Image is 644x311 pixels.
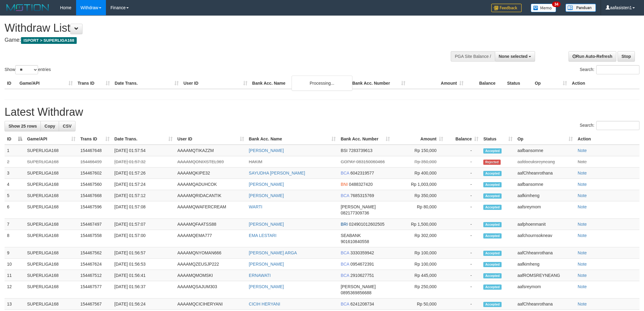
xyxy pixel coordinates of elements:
td: 154467497 [78,219,112,230]
th: User ID [181,78,250,89]
td: - [446,270,481,281]
td: [DATE] 01:56:53 [112,259,175,270]
td: AAAAMQADUHCOK [175,179,247,190]
a: HAKIM [249,159,262,164]
td: [DATE] 01:56:57 [112,247,175,259]
span: BCA [341,262,349,267]
a: Note [578,182,587,187]
td: aafsreymom [515,201,575,219]
th: Balance [466,78,505,89]
td: SUPERLIGA168 [25,230,78,247]
td: - [446,201,481,219]
span: Accepted [483,284,502,290]
span: [PERSON_NAME] [341,284,376,289]
td: aafsreymom [515,281,575,299]
td: AAAAMQZEUSJP222 [175,259,247,270]
a: EMA LESTARI [249,233,277,238]
a: CICIH HERYANI [249,302,280,306]
span: Accepted [483,273,502,278]
td: - [446,179,481,190]
span: BCA [341,302,349,306]
td: SUPERLIGA168 [25,145,78,156]
td: Rp 1,003,000 [392,179,446,190]
a: Note [578,273,587,278]
td: - [446,281,481,299]
span: GOPAY [341,159,355,164]
td: - [446,230,481,247]
td: - [446,259,481,270]
a: Run Auto-Refresh [569,51,616,62]
h1: Withdraw List [5,22,423,34]
td: 154467648 [78,145,112,156]
td: SUPERLIGA168 [25,156,78,168]
span: BCA [341,273,349,278]
a: SAYUDHA [PERSON_NAME] [249,171,305,175]
th: Op: activate to sort column ascending [515,133,575,145]
td: 4 [5,179,25,190]
td: aafchournsokneav [515,230,575,247]
div: Processing... [292,76,352,91]
a: Note [578,250,587,255]
td: aafphoenmanit [515,219,575,230]
span: Copy 0488327420 to clipboard [349,182,373,187]
td: - [446,247,481,259]
td: Rp 250,000 [392,281,446,299]
a: [PERSON_NAME] ARGA [249,250,297,255]
span: Copy 3330359942 to clipboard [350,250,374,255]
div: PGA Site Balance / [451,51,495,62]
td: [DATE] 01:56:41 [112,270,175,281]
span: Copy 2910627751 to clipboard [350,273,374,278]
td: 154467560 [78,179,112,190]
span: Copy 6042319577 to clipboard [350,171,374,175]
a: Note [578,262,587,267]
a: Note [578,204,587,209]
td: 2 [5,156,25,168]
td: 8 [5,230,25,247]
td: Rp 445,000 [392,270,446,281]
a: [PERSON_NAME] [249,284,284,289]
td: Rp 100,000 [392,247,446,259]
span: Rejected [483,160,500,165]
span: ISPORT > SUPERLIGA168 [21,37,77,44]
span: 34 [552,2,560,7]
td: AAAAMQWAFERCREAM [175,201,247,219]
span: Copy 7685315769 to clipboard [350,193,374,198]
a: Stop [618,51,635,62]
span: [PERSON_NAME] [341,204,376,209]
select: Showentries [15,65,38,74]
th: Balance: activate to sort column ascending [446,133,481,145]
th: Trans ID: activate to sort column ascending [78,133,112,145]
th: Bank Acc. Number [350,78,408,89]
span: Accepted [483,193,502,199]
td: 3 [5,168,25,179]
td: Rp 100,000 [392,259,446,270]
td: aafChheanrothana [515,247,575,259]
a: [PERSON_NAME] [249,193,284,198]
td: [DATE] 01:57:32 [112,156,175,168]
td: 154467624 [78,259,112,270]
h1: Latest Withdraw [5,106,639,118]
td: AAAAMQTIKAZZM [175,145,247,156]
span: Accepted [483,182,502,187]
td: [DATE] 01:57:12 [112,190,175,201]
td: SUPERLIGA168 [25,247,78,259]
span: Copy 7283739613 to clipboard [349,148,373,153]
a: WARTI [249,204,262,209]
td: SUPERLIGA168 [25,179,78,190]
th: User ID: activate to sort column ascending [175,133,247,145]
a: Note [578,284,587,289]
td: aafROMSREYNEANG [515,270,575,281]
span: Accepted [483,233,502,239]
label: Search: [580,65,639,74]
span: Copy 0954672391 to clipboard [350,262,374,267]
td: SUPERLIGA168 [25,201,78,219]
td: aafbansomne [515,145,575,156]
a: Note [578,302,587,306]
h4: Game: [5,37,423,43]
th: ID [5,78,17,89]
td: aafbansomne [515,179,575,190]
td: aafkimheng [515,259,575,270]
span: BCA [341,171,349,175]
td: 6 [5,201,25,219]
td: - [446,299,481,310]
